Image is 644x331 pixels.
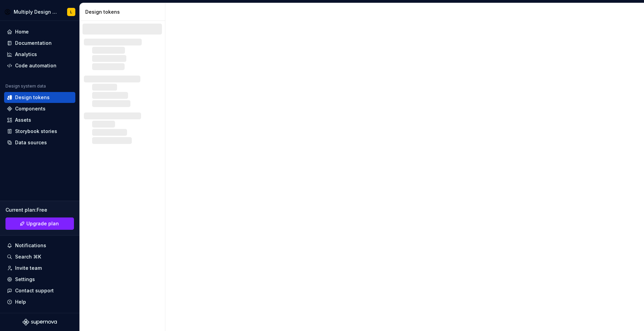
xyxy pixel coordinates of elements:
[4,296,75,307] button: Help
[4,285,75,296] button: Contact support
[4,38,75,49] a: Documentation
[15,62,56,69] div: Code automation
[15,94,50,101] div: Design tokens
[15,28,29,35] div: Home
[70,9,72,15] div: L
[4,115,75,125] a: Assets
[4,126,75,137] a: Storybook stories
[15,51,37,58] div: Analytics
[1,4,78,19] button: Multiply Design SystemL
[15,276,35,283] div: Settings
[4,251,75,262] button: Search ⌘K
[26,220,59,227] span: Upgrade plan
[15,299,26,305] div: Help
[85,9,162,15] div: Design tokens
[5,217,74,230] a: Upgrade plan
[15,128,57,135] div: Storybook stories
[5,83,46,89] div: Design system data
[15,287,54,294] div: Contact support
[23,319,57,326] svg: Supernova Logo
[15,40,52,47] div: Documentation
[15,105,46,112] div: Components
[4,240,75,251] button: Notifications
[4,49,75,60] a: Analytics
[15,139,47,146] div: Data sources
[15,265,42,272] div: Invite team
[15,253,41,260] div: Search ⌘K
[4,92,75,103] a: Design tokens
[4,103,75,114] a: Components
[4,274,75,285] a: Settings
[4,263,75,274] a: Invite team
[4,137,75,148] a: Data sources
[4,60,75,71] a: Code automation
[15,117,31,123] div: Assets
[15,242,46,249] div: Notifications
[5,207,74,213] div: Current plan : Free
[4,26,75,37] a: Home
[14,9,58,15] div: Multiply Design System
